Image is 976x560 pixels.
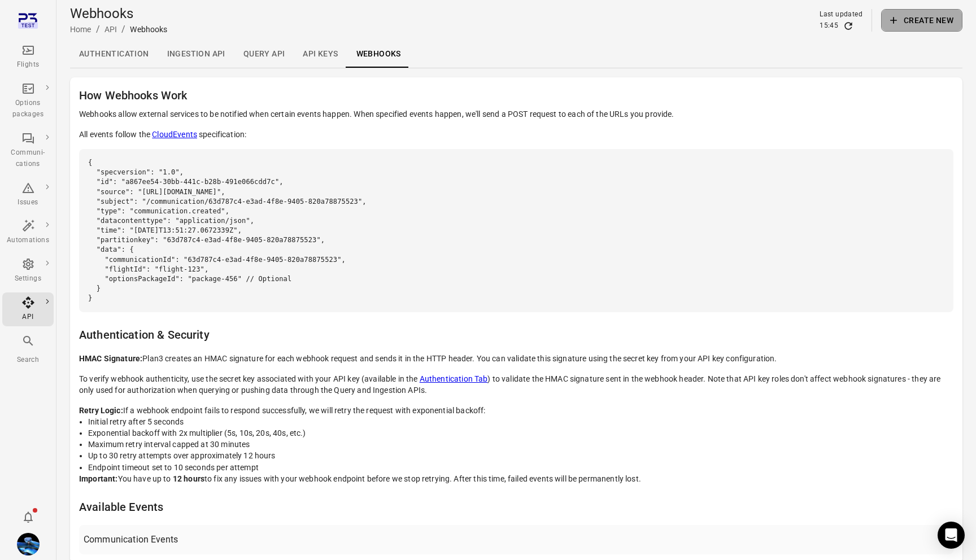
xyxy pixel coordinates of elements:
[7,98,49,120] div: Options packages
[88,416,953,427] li: Initial retry after 5 seconds
[79,354,142,363] strong: HMAC Signature:
[79,498,953,516] h6: Available Events
[173,474,204,483] strong: 12 hours
[79,473,953,484] p: You have up to to fix any issues with your webhook endpoint before we stop retrying. After this t...
[7,235,49,246] div: Automations
[79,474,118,483] strong: Important:
[7,59,49,71] div: Flights
[843,20,854,32] button: Refresh data
[84,532,178,548] h6: Communication Events
[88,450,953,461] li: Up to 30 retry attempts over approximately 12 hours
[820,9,862,20] div: Last updated
[79,108,953,120] p: Webhooks allow external services to be notified when certain events happen. When specified events...
[79,373,953,396] p: To verify webhook authenticity, use the secret key associated with your API key (available in the...
[2,331,54,369] button: Search
[881,9,962,32] button: Create new
[2,254,54,288] a: Settings
[294,41,347,68] a: API keys
[2,40,54,74] a: Flights
[70,5,168,23] h1: Webhooks
[234,41,294,68] a: Query API
[158,41,234,68] a: Ingestion API
[79,406,123,415] strong: Retry Logic:
[70,25,91,34] a: Home
[88,439,953,450] li: Maximum retry interval capped at 30 minutes
[2,216,54,250] a: Automations
[79,326,953,344] h6: Authentication & Security
[2,78,54,124] a: Options packages
[2,292,54,326] a: API
[17,533,40,555] img: shutterstock-1708408498.jpg
[96,23,100,36] li: /
[347,41,410,68] a: Webhooks
[79,525,953,554] button: Communication Events
[70,23,168,36] nav: Breadcrumbs
[12,528,44,560] button: Daníel Benediktsson
[820,20,838,32] div: 15:45
[104,25,117,34] a: API
[17,506,40,528] button: Notifications
[79,405,953,416] p: If a webhook endpoint fails to respond successfully, we will retry the request with exponential b...
[70,41,962,68] div: Local navigation
[79,149,953,312] pre: { "specversion": "1.0", "id": "a867ee54-30bb-441c-b28b-491e066cdd7c", "source": "[URL][DOMAIN_NAM...
[420,374,488,383] a: Authentication Tab
[7,355,49,366] div: Search
[79,353,953,364] p: Plan3 creates an HMAC signature for each webhook request and sends it in the HTTP header. You can...
[7,312,49,323] div: API
[938,522,965,549] div: Open Intercom Messenger
[79,129,953,140] p: All events follow the specification:
[7,147,49,170] div: Communi-cations
[7,273,49,285] div: Settings
[88,427,953,439] li: Exponential backoff with 2x multiplier (5s, 10s, 20s, 40s, etc.)
[152,130,197,139] a: CloudEvents
[7,197,49,208] div: Issues
[79,86,953,104] h6: How Webhooks Work
[121,23,125,36] li: /
[2,128,54,173] a: Communi-cations
[130,24,167,35] div: Webhooks
[70,41,158,68] a: Authentication
[2,178,54,212] a: Issues
[88,462,953,473] li: Endpoint timeout set to 10 seconds per attempt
